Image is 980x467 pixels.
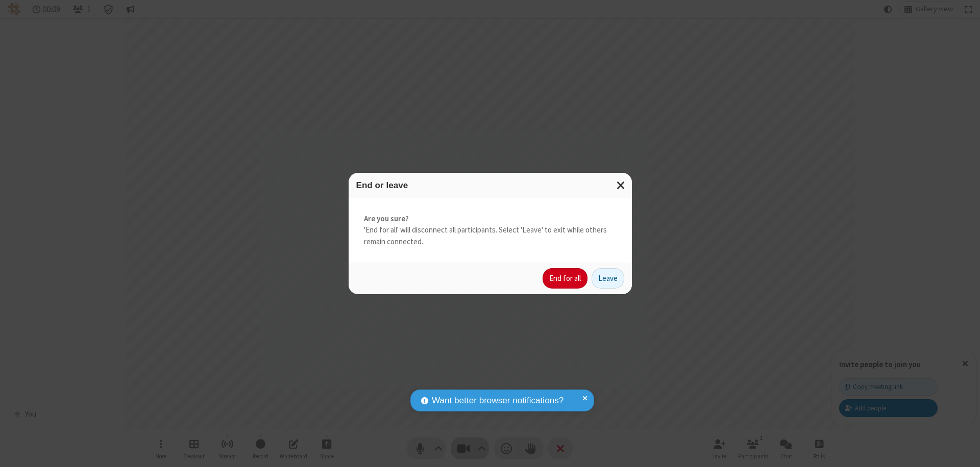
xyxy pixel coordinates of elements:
div: 'End for all' will disconnect all participants. Select 'Leave' to exit while others remain connec... [349,198,632,263]
span: Want better browser notifications? [432,394,563,407]
h3: End or leave [356,180,624,190]
button: Close modal [610,173,632,198]
button: End for all [543,268,587,289]
button: Leave [592,268,624,289]
strong: Are you sure? [364,213,617,225]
